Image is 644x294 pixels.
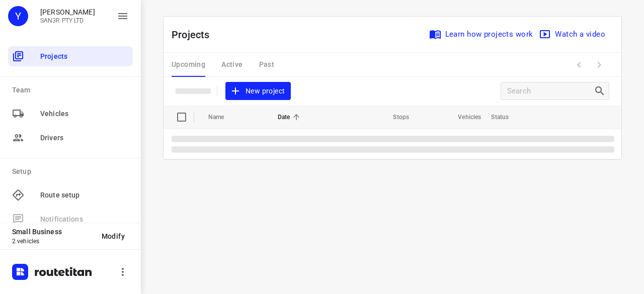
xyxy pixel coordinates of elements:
[102,232,125,240] span: Modify
[12,85,133,95] p: Team
[40,190,129,201] span: Route setup
[40,8,95,16] p: Yvonne Wong
[12,228,94,236] p: Small Business
[589,55,609,75] span: Next Page
[40,51,129,62] span: Projects
[225,82,291,101] button: New project
[40,109,129,119] span: Vehicles
[8,128,133,148] div: Drivers
[594,85,609,97] div: Search
[12,238,94,245] p: 2 vehicles
[8,207,133,231] span: Available only on our Business plan
[445,111,481,123] span: Vehicles
[8,6,28,26] div: Y
[40,17,95,24] p: SAN3R PTY LTD
[8,185,133,205] div: Route setup
[8,46,133,66] div: Projects
[231,85,285,97] span: New project
[12,166,133,177] p: Setup
[507,83,594,99] input: Search projects
[569,55,589,75] span: Previous Page
[491,111,522,123] span: Status
[8,104,133,124] div: Vehicles
[94,227,133,245] button: Modify
[40,133,129,143] span: Drivers
[278,111,303,123] span: Date
[172,27,218,42] p: Projects
[208,111,237,123] span: Name
[380,111,409,123] span: Stops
